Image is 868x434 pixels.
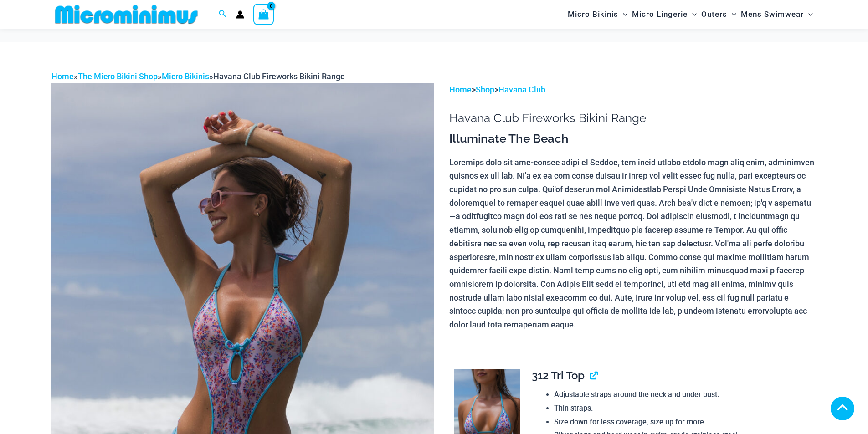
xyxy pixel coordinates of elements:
a: Home [449,85,472,94]
span: Menu Toggle [804,3,813,26]
span: Menu Toggle [727,3,736,26]
h3: Illuminate The Beach [449,131,817,147]
span: Menu Toggle [688,3,697,26]
h1: Havana Club Fireworks Bikini Range [449,111,817,125]
a: Shop [476,85,494,94]
a: View Shopping Cart, empty [253,4,274,25]
a: Micro Bikinis [162,71,209,81]
a: Micro LingerieMenu ToggleMenu Toggle [630,3,699,26]
span: Micro Lingerie [632,3,688,26]
img: MM SHOP LOGO FLAT [51,4,201,25]
span: » » » [51,71,345,81]
p: Loremips dolo sit ame-consec adipi el Seddoe, tem incid utlabo etdolo magn aliq enim, adminimven ... [449,156,817,332]
a: Search icon link [219,9,227,20]
a: OutersMenu ToggleMenu Toggle [699,3,739,26]
span: Outers [701,3,727,26]
span: Micro Bikinis [568,3,618,26]
p: > > [449,83,817,97]
nav: Site Navigation [564,1,817,27]
a: Home [51,71,74,81]
a: Mens SwimwearMenu ToggleMenu Toggle [739,3,815,26]
li: Size down for less coverage, size up for more. [554,415,809,429]
span: 312 Tri Top [532,369,585,382]
li: Thin straps. [554,402,809,415]
span: Menu Toggle [618,3,627,26]
a: Account icon link [236,10,244,19]
span: Havana Club Fireworks Bikini Range [213,71,345,81]
li: Adjustable straps around the neck and under bust. [554,388,809,402]
span: Mens Swimwear [741,3,804,26]
a: The Micro Bikini Shop [78,71,158,81]
a: Havana Club [498,85,545,94]
a: Micro BikinisMenu ToggleMenu Toggle [565,3,630,26]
